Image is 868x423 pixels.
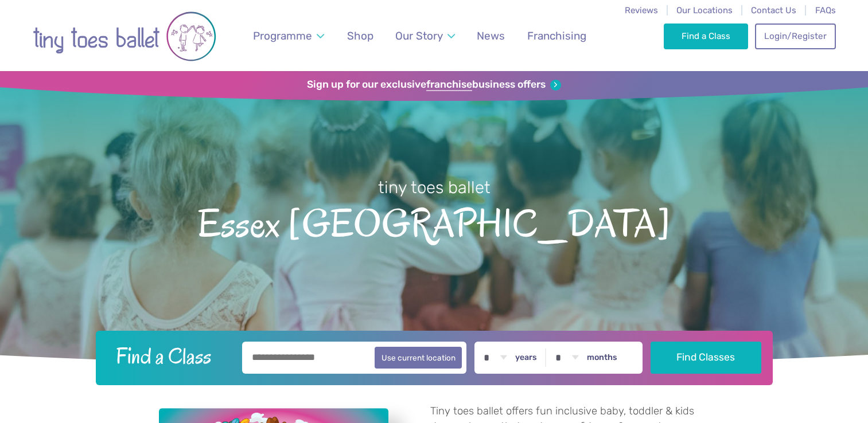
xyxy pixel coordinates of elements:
small: tiny toes ballet [378,178,491,197]
a: Sign up for our exclusivefranchisebusiness offers [307,79,561,91]
button: Find Classes [651,342,761,374]
img: tiny toes ballet [33,7,216,65]
a: FAQs [815,5,836,15]
span: Shop [347,29,373,42]
a: Reviews [625,5,658,15]
label: years [515,352,537,363]
a: Our Story [390,22,460,49]
span: Franchising [527,29,586,42]
a: Contact Us [751,5,796,15]
span: News [477,29,505,42]
label: months [587,352,617,363]
span: Programme [253,29,312,42]
a: Find a Class [664,23,748,49]
span: Our Story [395,29,443,42]
span: Essex [GEOGRAPHIC_DATA] [20,199,848,245]
a: Our Locations [676,5,733,15]
a: Shop [341,22,379,49]
strong: franchise [426,79,472,91]
a: Programme [247,22,329,49]
a: Login/Register [755,23,835,49]
a: Franchising [521,22,591,49]
h2: Find a Class [107,342,234,370]
button: Use current location [375,347,462,369]
a: News [472,22,511,49]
